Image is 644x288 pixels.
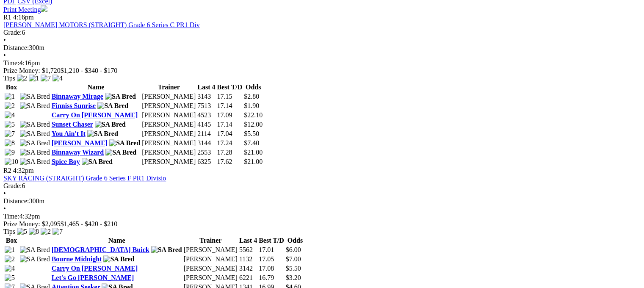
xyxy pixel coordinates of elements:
td: 1132 [239,255,257,263]
td: 17.14 [217,120,243,129]
img: 2 [5,255,15,263]
span: 4:16pm [13,14,34,21]
img: 9 [5,149,15,156]
span: $22.10 [244,111,263,119]
span: • [3,52,6,59]
div: 6 [3,182,641,190]
span: $6.00 [286,246,301,253]
span: $21.00 [244,158,263,165]
img: SA Bred [109,139,140,147]
img: SA Bred [103,255,134,263]
span: Box [6,83,17,91]
td: 16.79 [258,274,285,282]
th: Odds [243,83,263,91]
a: Spice Boy [52,158,80,165]
td: 17.62 [217,158,243,166]
td: 17.28 [217,148,243,157]
a: Finniss Sunrise [52,102,96,109]
span: $2.80 [244,93,259,100]
th: Odds [285,236,305,245]
a: [DEMOGRAPHIC_DATA] Buick [52,246,149,253]
img: SA Bred [20,139,50,147]
span: $5.50 [286,265,301,272]
span: Tips [3,228,15,235]
td: [PERSON_NAME] [183,274,238,282]
td: 2553 [197,148,216,157]
img: SA Bred [20,158,50,166]
td: [PERSON_NAME] [183,246,238,254]
td: [PERSON_NAME] [141,139,196,147]
div: 4:32pm [3,213,641,220]
td: 17.05 [258,255,285,263]
img: SA Bred [20,149,50,156]
a: [PERSON_NAME] MOTORS (STRAIGHT) Grade 6 Series C PR1 Div [3,21,200,28]
img: 5 [5,274,15,282]
span: • [3,36,6,44]
td: [PERSON_NAME] [141,102,196,110]
th: Best T/D [217,83,243,91]
div: 6 [3,29,641,36]
td: 17.09 [217,111,243,119]
img: SA Bred [20,130,50,138]
th: Best T/D [258,236,285,245]
span: $12.00 [244,121,263,128]
img: 5 [5,121,15,128]
span: Time: [3,213,19,220]
img: SA Bred [20,246,50,254]
img: 7 [53,228,63,235]
span: Tips [3,75,15,82]
span: $1,465 - $420 - $210 [61,220,118,227]
td: 2114 [197,130,216,138]
span: $7.00 [286,255,301,263]
div: Prize Money: $1,720 [3,67,641,75]
img: SA Bred [20,255,50,263]
img: 1 [29,75,39,82]
td: 3143 [197,92,216,101]
div: 300m [3,44,641,52]
img: 1 [5,246,15,254]
td: 17.15 [217,92,243,101]
a: Carry On [PERSON_NAME] [52,265,138,272]
td: [PERSON_NAME] [141,111,196,119]
span: $21.00 [244,149,263,156]
span: R1 [3,14,11,21]
span: $5.50 [244,130,259,137]
img: printer.svg [41,5,47,12]
span: Box [6,237,17,244]
span: $1.90 [244,102,259,109]
img: SA Bred [20,102,50,110]
div: Prize Money: $2,095 [3,220,641,228]
th: Trainer [183,236,238,245]
span: 4:32pm [13,167,34,174]
div: 300m [3,197,641,205]
img: SA Bred [82,158,113,166]
span: $1,210 - $340 - $170 [61,67,118,74]
th: Name [51,83,141,91]
img: SA Bred [105,93,136,100]
td: 5562 [239,246,257,254]
img: 7 [41,75,51,82]
td: [PERSON_NAME] [141,130,196,138]
a: Binnaway Wizard [52,149,104,156]
img: 2 [41,228,51,235]
th: Trainer [141,83,196,91]
a: Let's Go [PERSON_NAME] [52,274,134,281]
td: [PERSON_NAME] [141,92,196,101]
a: You Ain't It [52,130,86,137]
td: [PERSON_NAME] [141,158,196,166]
span: $3.20 [286,274,301,281]
td: [PERSON_NAME] [183,255,238,263]
img: SA Bred [95,121,126,128]
th: Name [51,236,182,245]
td: 17.24 [217,139,243,147]
img: 5 [17,228,27,235]
td: 6325 [197,158,216,166]
img: 2 [5,102,15,110]
span: • [3,190,6,197]
div: 4:16pm [3,59,641,67]
td: 7513 [197,102,216,110]
img: SA Bred [105,149,136,156]
td: 4145 [197,120,216,129]
td: [PERSON_NAME] [183,264,238,273]
span: Grade: [3,182,22,189]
